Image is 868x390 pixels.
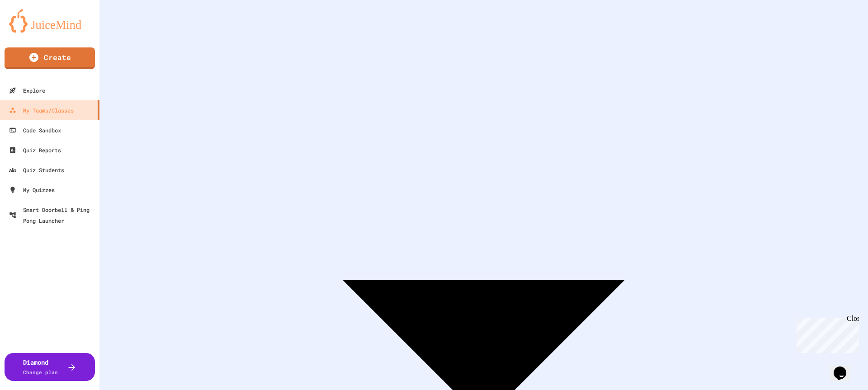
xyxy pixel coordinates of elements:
a: Create [5,47,95,69]
div: Code Sandbox [9,125,61,136]
div: Quiz Students [9,164,64,175]
div: Diamond [23,357,58,376]
span: Change plan [23,369,58,376]
div: Quiz Reports [9,145,61,155]
div: Smart Doorbell & Ping Pong Launcher [9,204,96,226]
button: DiamondChange plan [5,353,95,381]
div: My Quizzes [9,184,55,195]
div: Explore [9,85,45,96]
iframe: chat widget [793,315,859,353]
div: Chat with us now!Close [4,4,62,57]
div: My Teams/Classes [9,105,74,116]
img: logo-orange.svg [9,9,90,33]
iframe: chat widget [830,354,859,381]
